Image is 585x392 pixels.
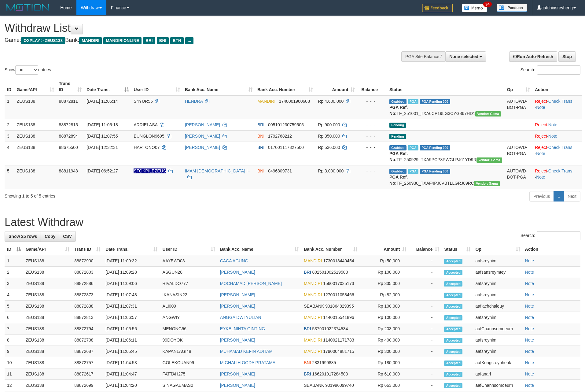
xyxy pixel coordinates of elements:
[5,312,23,323] td: 6
[5,130,14,142] td: 3
[170,37,184,44] span: BTN
[301,244,360,255] th: Bank Acc. Number: activate to sort column ascending
[462,4,487,12] img: Button%20Memo.svg
[564,191,580,202] a: Next
[160,278,218,289] td: RIVALDO777
[218,244,302,255] th: Bank Acc. Name: activate to sort column ascending
[537,231,580,240] input: Search:
[268,168,292,173] span: Copy 0496809731 to clipboard
[360,346,409,357] td: Rp 300,000
[160,312,218,323] td: ANGWIY
[389,105,408,116] b: PGA Ref. No:
[325,304,354,309] span: Copy 901864829395 to clipboard
[532,142,582,165] td: · ·
[505,78,533,95] th: Op: activate to sort column ascending
[420,145,450,150] span: PGA Pending
[473,346,523,357] td: aafsreynim
[220,372,255,376] a: [PERSON_NAME]
[389,99,407,104] span: Grabbed
[387,165,505,189] td: TF_250930_TXAF4PJ0VBTLLGRJ89RC
[143,37,155,44] span: BRI
[360,335,409,346] td: Rp 400,000
[420,169,450,174] span: PGA Pending
[72,380,103,391] td: 88872699
[5,278,23,289] td: 3
[72,346,103,357] td: 88872687
[525,372,534,376] a: Note
[23,380,72,391] td: ZEUS138
[408,99,418,104] span: Marked by aafsolysreylen
[535,134,547,139] a: Reject
[409,368,442,380] td: -
[86,145,118,150] span: [DATE] 12:32:31
[304,360,311,365] span: BNI
[401,51,445,62] div: PGA Site Balance /
[536,105,545,110] a: Note
[160,346,218,357] td: KAPANLAGI48
[23,312,72,323] td: ZEUS138
[535,168,547,173] a: Reject
[483,2,491,7] span: 34
[318,145,340,150] span: Rp 536.000
[63,234,72,239] span: CSV
[312,372,348,376] span: Copy 166201017284503 to clipboard
[79,37,102,44] span: MANDIRI
[14,78,57,95] th: Game/API: activate to sort column ascending
[505,95,533,119] td: AUTOWD-BOT-PGA
[312,360,336,365] span: Copy 2831999885 to clipboard
[389,169,407,174] span: Grabbed
[360,255,409,267] td: Rp 50,000
[59,231,76,242] a: CSV
[103,267,160,278] td: [DATE] 11:09:28
[532,130,582,142] td: ·
[220,349,273,354] a: MUHAMAD KEFIN ADITAM
[5,368,23,380] td: 11
[532,95,582,119] td: · ·
[304,372,311,376] span: BRI
[103,278,160,289] td: [DATE] 11:09:06
[442,244,473,255] th: Status: activate to sort column ascending
[15,65,38,75] select: Showentries
[5,3,51,12] img: MOTION_logo.png
[360,168,384,174] div: - - -
[408,169,418,174] span: Marked by aafsreyleap
[548,134,557,139] a: Note
[14,165,57,189] td: ZEUS138
[525,383,534,388] a: Note
[5,255,23,267] td: 1
[409,312,442,323] td: -
[72,323,103,335] td: 88872794
[57,78,84,95] th: Trans ID: activate to sort column ascending
[257,145,264,150] span: BRI
[409,346,442,357] td: -
[360,368,409,380] td: Rp 610,000
[5,323,23,335] td: 7
[409,278,442,289] td: -
[257,168,264,173] span: BNI
[444,270,462,275] span: Accepted
[23,278,72,289] td: ZEUS138
[409,255,442,267] td: -
[5,65,51,75] label: Show entries
[548,168,572,173] a: Check Trans
[525,338,534,342] a: Note
[59,99,78,104] span: 88872811
[387,78,505,95] th: Status
[444,361,462,366] span: Accepted
[5,37,384,43] h4: Game: Bank:
[535,122,547,127] a: Reject
[255,78,315,95] th: Bank Acc. Number: activate to sort column ascending
[5,335,23,346] td: 8
[5,231,41,242] a: Show 25 rows
[5,301,23,312] td: 5
[360,133,384,139] div: - - -
[525,304,534,309] a: Note
[536,151,545,156] a: Note
[444,338,462,343] span: Accepted
[473,312,523,323] td: aafsreynim
[220,258,248,263] a: CACA AGUNG
[131,78,182,95] th: User ID: activate to sort column ascending
[360,301,409,312] td: Rp 100,000
[409,335,442,346] td: -
[72,301,103,312] td: 88872838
